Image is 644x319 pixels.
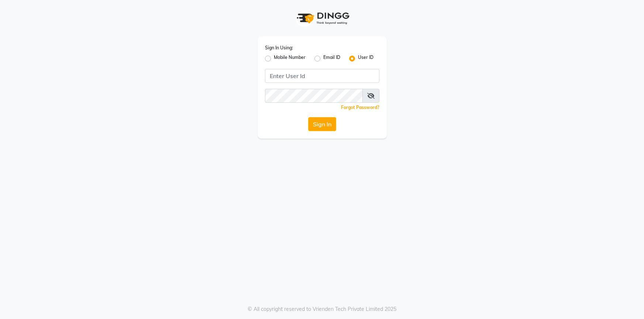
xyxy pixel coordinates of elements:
[274,54,306,63] label: Mobile Number
[265,69,379,83] input: Username
[265,45,293,51] label: Sign In Using:
[341,105,379,110] a: Forgot Password?
[265,89,363,103] input: Username
[293,7,352,29] img: logo1.svg
[308,117,336,131] button: Sign In
[358,54,373,63] label: User ID
[323,54,340,63] label: Email ID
